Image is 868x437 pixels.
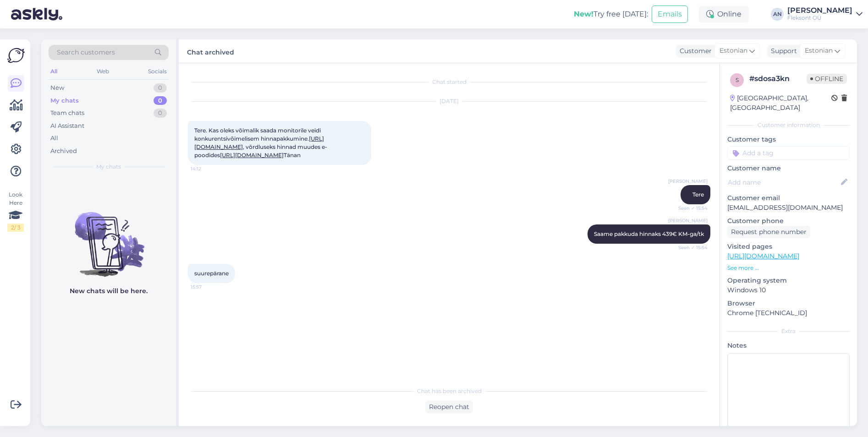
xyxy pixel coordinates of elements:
[425,401,473,413] div: Reopen chat
[727,242,850,251] p: Visited pages
[673,205,708,212] span: Seen ✓ 15:54
[787,7,852,14] div: [PERSON_NAME]
[574,9,648,20] div: Try free [DATE]:
[730,93,831,113] div: [GEOGRAPHIC_DATA], [GEOGRAPHIC_DATA]
[574,10,593,18] b: New!
[70,286,148,296] p: New chats will be here.
[194,270,229,277] span: suurepärane
[767,46,797,56] div: Support
[50,83,64,93] div: New
[7,191,24,232] div: Look Here
[727,164,850,173] p: Customer name
[673,244,708,251] span: Seen ✓ 15:54
[727,193,850,203] p: Customer email
[699,6,749,22] div: Online
[191,284,225,290] span: 15:57
[676,46,712,56] div: Customer
[57,48,115,57] span: Search customers
[50,147,77,156] div: Archived
[668,178,708,185] span: [PERSON_NAME]
[749,73,807,84] div: # sdosa3kn
[50,109,84,118] div: Team chats
[7,224,24,232] div: 2 / 3
[668,217,708,224] span: [PERSON_NAME]
[50,134,58,143] div: All
[727,252,799,260] a: [URL][DOMAIN_NAME]
[727,226,810,238] div: Request phone number
[194,127,327,158] span: Tere. Kas oleks võimalik saada monitorile veidi konkurentsivõimelisem hinnapakkumine. , võrdlusek...
[727,264,850,272] p: See more ...
[146,66,169,77] div: Socials
[96,163,121,171] span: My chats
[787,14,852,22] div: Fleksont OÜ
[805,46,833,56] span: Estonian
[727,216,850,226] p: Customer phone
[154,109,167,118] div: 0
[787,7,863,22] a: [PERSON_NAME]Fleksont OÜ
[771,8,784,21] div: AN
[41,196,176,278] img: No chats
[727,146,850,160] input: Add a tag
[188,97,710,105] div: [DATE]
[728,177,839,187] input: Add name
[7,47,25,64] img: Askly Logo
[727,276,850,285] p: Operating system
[727,285,850,295] p: Windows 10
[727,203,850,213] p: [EMAIL_ADDRESS][DOMAIN_NAME]
[727,341,850,350] p: Notes
[220,152,284,158] a: [URL][DOMAIN_NAME]
[417,387,482,395] span: Chat has been archived
[736,76,739,83] span: s
[727,135,850,144] p: Customer tags
[727,327,850,335] div: Extra
[95,66,111,77] div: Web
[50,121,84,131] div: AI Assistant
[154,96,167,105] div: 0
[187,45,234,57] label: Chat archived
[692,191,704,198] span: Tere
[727,121,850,129] div: Customer information
[154,83,167,93] div: 0
[727,299,850,308] p: Browser
[49,66,59,77] div: All
[594,230,704,237] span: Saame pakkuda hinnaks 439€ KM-ga/tk
[807,74,847,84] span: Offline
[652,5,688,23] button: Emails
[727,308,850,318] p: Chrome [TECHNICAL_ID]
[50,96,79,105] div: My chats
[191,165,225,172] span: 14:12
[720,46,747,56] span: Estonian
[188,78,710,86] div: Chat started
